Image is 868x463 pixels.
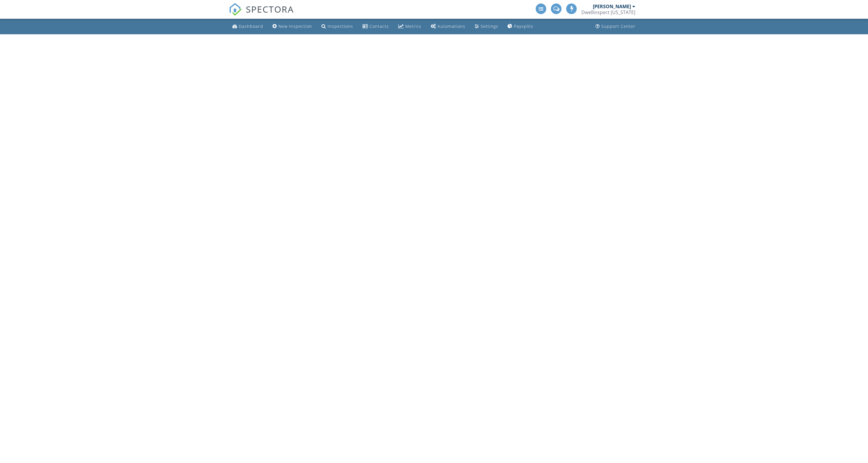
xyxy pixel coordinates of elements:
div: Paysplits [514,23,533,29]
img: The Best Home Inspection Software - Spectora [229,3,242,16]
a: SPECTORA [229,8,294,20]
a: Metrics [396,21,424,32]
div: [PERSON_NAME] [593,4,631,9]
a: Paysplits [505,21,536,32]
a: Contacts [360,21,391,32]
a: Support Center [593,21,638,32]
a: Settings [472,21,501,32]
div: Metrics [405,23,421,29]
a: Dashboard [230,21,265,32]
div: Automations [438,23,465,29]
div: Dwellinspect Arizona [581,9,635,15]
a: New Inspection [270,21,314,32]
div: New Inspection [278,23,312,29]
div: Contacts [370,23,389,29]
div: Settings [481,23,498,29]
div: Dashboard [239,23,263,29]
span: SPECTORA [246,3,294,15]
a: Automations (Advanced) [428,21,468,32]
a: Inspections [319,21,355,32]
div: Inspections [328,23,353,29]
div: Support Center [601,23,636,29]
